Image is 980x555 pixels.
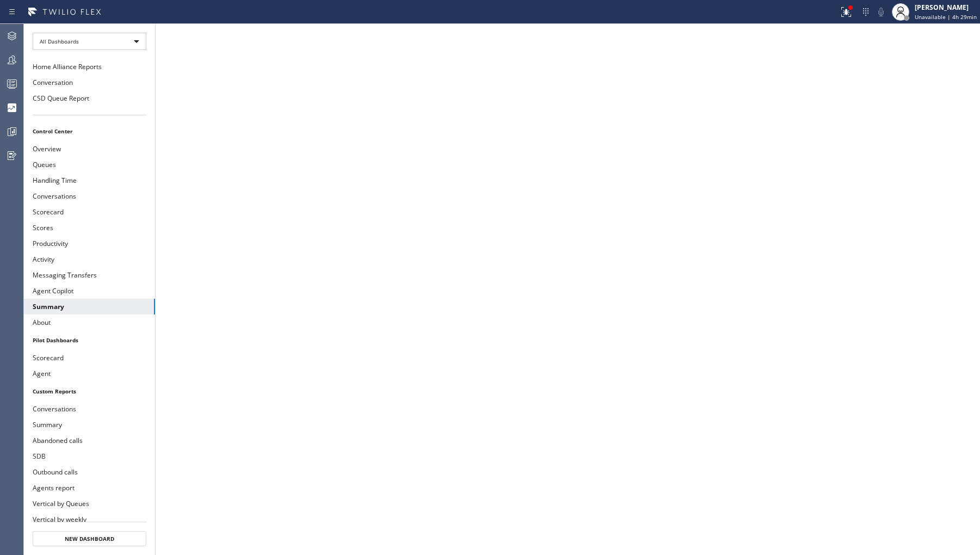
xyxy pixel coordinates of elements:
[915,3,977,12] div: [PERSON_NAME]
[915,13,977,21] span: Unavailable | 4h 29min
[24,480,155,496] button: Agents report
[33,531,146,546] button: New Dashboard
[24,90,155,106] button: CSD Queue Report
[24,433,155,448] button: Abandoned calls
[24,220,155,236] button: Scores
[24,141,155,157] button: Overview
[24,384,155,398] li: Custom Reports
[24,188,155,204] button: Conversations
[24,314,155,330] button: About
[24,59,155,75] button: Home Alliance Reports
[24,75,155,90] button: Conversation
[24,333,155,347] li: Pilot Dashboards
[24,124,155,138] li: Control Center
[24,157,155,172] button: Queues
[24,511,155,527] button: Vertical by weekly
[873,4,889,20] button: Mute
[24,448,155,464] button: SDB
[24,464,155,480] button: Outbound calls
[24,496,155,511] button: Vertical by Queues
[24,267,155,283] button: Messaging Transfers
[24,251,155,267] button: Activity
[24,204,155,220] button: Scorecard
[24,401,155,417] button: Conversations
[24,366,155,381] button: Agent
[156,24,980,555] iframe: dashboard_9f6bb337dffe
[24,172,155,188] button: Handling Time
[24,299,155,314] button: Summary
[24,283,155,299] button: Agent Copilot
[24,350,155,366] button: Scorecard
[24,417,155,433] button: Summary
[33,33,146,50] div: All Dashboards
[24,236,155,251] button: Productivity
